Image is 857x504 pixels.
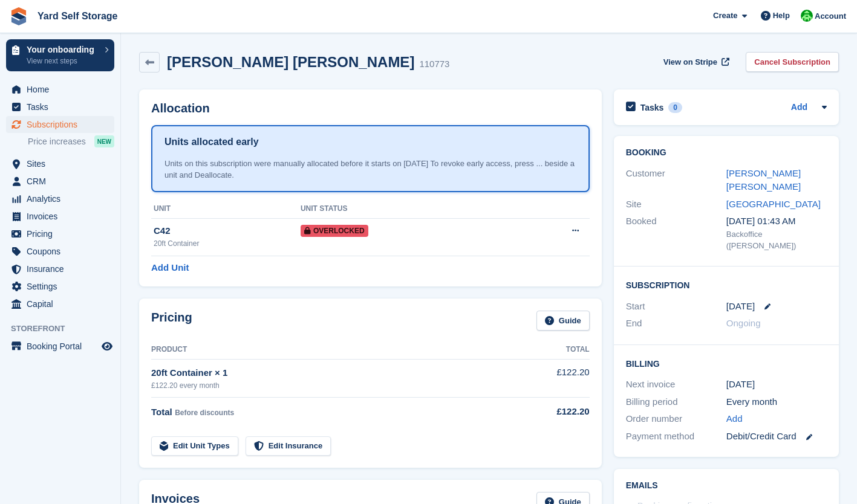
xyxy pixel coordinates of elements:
div: 0 [668,102,682,113]
div: Payment method [626,430,726,444]
div: Billing period [626,395,726,409]
time: 2025-10-18 00:00:00 UTC [726,300,755,314]
span: Before discounts [175,409,234,417]
span: Invoices [27,208,99,225]
a: [PERSON_NAME] [PERSON_NAME] [726,168,801,192]
td: £122.20 [522,359,590,397]
span: Analytics [27,190,99,207]
th: Product [151,340,522,360]
span: Pricing [27,225,99,242]
a: Guide [536,311,590,331]
h2: [PERSON_NAME] [PERSON_NAME] [167,54,414,70]
div: End [626,317,726,331]
h2: Tasks [640,102,664,113]
p: Your onboarding [27,45,99,54]
div: Site [626,198,726,212]
span: Ongoing [726,318,761,328]
div: Debit/Credit Card [726,430,827,444]
a: menu [6,338,114,355]
a: View on Stripe [659,52,732,72]
a: menu [6,296,114,312]
a: [GEOGRAPHIC_DATA] [726,199,821,209]
th: Unit [151,199,301,219]
div: [DATE] 01:43 AM [726,215,827,228]
a: menu [6,190,114,207]
div: £122.20 every month [151,380,522,391]
a: Add [726,412,743,426]
div: Backoffice ([PERSON_NAME]) [726,228,827,252]
a: Yard Self Storage [33,6,123,26]
th: Total [522,340,590,360]
th: Unit Status [301,199,510,219]
h2: Subscription [626,279,827,291]
a: Add [791,101,807,115]
span: Overlocked [301,225,368,237]
span: Storefront [11,323,120,335]
div: 110773 [419,57,449,71]
span: Coupons [27,243,99,260]
span: Booking Portal [27,338,99,355]
span: Account [815,10,846,22]
h2: Allocation [151,102,590,115]
span: Settings [27,278,99,295]
a: menu [6,116,114,133]
span: CRM [27,173,99,190]
a: menu [6,278,114,295]
span: Insurance [27,260,99,277]
a: menu [6,260,114,277]
h2: Emails [626,481,827,491]
span: Help [773,10,790,22]
div: Every month [726,395,827,409]
span: Subscriptions [27,116,99,133]
h2: Pricing [151,311,192,331]
a: menu [6,81,114,98]
a: Add Unit [151,261,189,275]
a: Edit Unit Types [151,436,238,456]
a: Cancel Subscription [746,52,839,72]
span: Price increases [28,136,86,147]
span: Capital [27,296,99,312]
a: Edit Insurance [246,436,331,456]
span: Total [151,407,172,417]
a: Price increases NEW [28,135,114,148]
div: Start [626,300,726,314]
a: menu [6,155,114,172]
span: View on Stripe [663,56,717,68]
img: stora-icon-8386f47178a22dfd0bd8f6a31ec36ba5ce8667c1dd55bd0f319d3a0aa187defe.svg [10,7,28,25]
a: menu [6,208,114,225]
div: £122.20 [522,405,590,419]
div: NEW [94,135,114,147]
div: 20ft Container × 1 [151,366,522,380]
div: 20ft Container [154,238,301,249]
p: View next steps [27,56,99,66]
a: menu [6,225,114,242]
div: Order number [626,412,726,426]
span: Create [713,10,737,22]
a: menu [6,243,114,260]
img: Nicholas Bellwood [801,10,813,22]
span: Home [27,81,99,98]
div: Units on this subscription were manually allocated before it starts on [DATE] To revoke early acc... [165,158,576,181]
a: Your onboarding View next steps [6,39,114,71]
a: menu [6,99,114,115]
a: menu [6,173,114,190]
div: C42 [154,224,301,238]
h2: Billing [626,357,827,369]
h2: Booking [626,148,827,158]
span: Tasks [27,99,99,115]
h1: Units allocated early [165,135,259,149]
div: Next invoice [626,378,726,392]
div: Booked [626,215,726,252]
span: Sites [27,155,99,172]
a: Preview store [100,339,114,354]
div: Customer [626,167,726,194]
div: [DATE] [726,378,827,392]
